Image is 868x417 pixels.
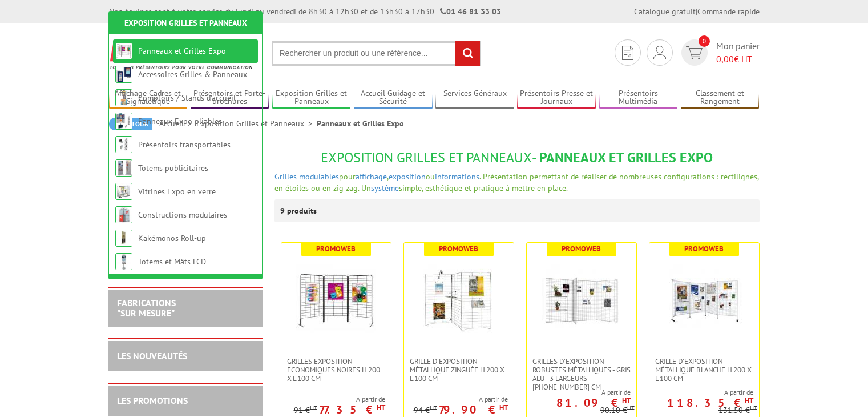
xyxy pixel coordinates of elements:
[115,113,132,130] img: Panneaux Expo pliables
[599,89,678,107] a: Présentoirs Multimédia
[117,395,188,406] a: LES PROMOTIONS
[294,395,385,404] span: A partir de
[622,46,633,60] img: devis rapide
[287,357,385,383] span: Grilles Exposition Economiques Noires H 200 x L 100 cm
[414,395,508,404] span: A partir de
[281,357,391,383] a: Grilles Exposition Economiques Noires H 200 x L 100 cm
[317,118,404,129] li: Panneaux et Grilles Expo
[191,89,269,107] a: Présentoirs et Porte-brochures
[686,46,703,59] img: devis rapide
[439,406,508,413] p: 79.90 €
[138,46,226,56] a: Panneaux et Grilles Expo
[115,42,132,59] img: Panneaux et Grilles Expo
[435,171,479,182] a: informations
[296,260,376,340] img: Grilles Exposition Economiques Noires H 200 x L 100 cm
[653,46,666,59] img: devis rapide
[319,406,385,413] p: 77.35 €
[109,6,501,17] div: Nos équipes sont à votre service du lundi au vendredi de 8h30 à 12h30 et de 13h30 à 17h30
[109,89,188,107] a: Affichage Cadres et Signalétique
[716,53,734,65] span: 0,00
[542,260,621,340] img: Grilles d'exposition robustes métalliques - gris alu - 3 largeurs 70-100-120 cm
[115,136,132,153] img: Présentoirs transportables
[532,357,631,391] span: Grilles d'exposition robustes métalliques - gris alu - 3 largeurs [PHONE_NUMBER] cm
[439,244,478,254] b: Promoweb
[440,6,501,17] strong: 01 46 81 33 03
[634,6,696,17] a: Catalogue gratuit
[389,171,426,182] a: exposition
[354,89,433,107] a: Accueil Guidage et Sécurité
[556,399,631,406] p: 81.09 €
[138,210,227,220] a: Constructions modulaires
[414,406,437,415] p: 94 €
[684,244,724,254] b: Promoweb
[138,186,216,197] a: Vitrines Expo en verre
[622,396,631,406] sup: HT
[562,244,601,254] b: Promoweb
[750,404,757,412] sup: HT
[115,253,132,270] img: Totems et Mâts LCD
[679,39,760,66] a: devis rapide 0 Mon panier 0,00€ HT
[274,171,297,182] a: Grilles
[138,163,208,173] a: Totems publicitaires
[745,396,753,406] sup: HT
[138,233,206,243] a: Kakémonos Roll-up
[280,199,323,222] p: 9 produits
[404,357,514,383] a: Grille d'exposition métallique Zinguée H 200 x L 100 cm
[435,89,514,107] a: Services Généraux
[667,399,753,406] p: 118.35 €
[527,388,631,397] span: A partir de
[649,388,753,397] span: A partir de
[527,357,636,391] a: Grilles d'exposition robustes métalliques - gris alu - 3 largeurs [PHONE_NUMBER] cm
[138,116,222,126] a: Panneaux Expo pliables
[274,150,760,165] h1: - Panneaux et Grilles Expo
[138,139,231,150] a: Présentoirs transportables
[697,6,760,17] a: Commande rapide
[655,357,753,383] span: Grille d'exposition métallique blanche H 200 x L 100 cm
[499,403,508,412] sup: HT
[716,53,760,66] span: € HT
[115,66,132,83] img: Accessoires Grilles & Panneaux
[718,406,757,415] p: 131.50 €
[455,41,480,66] input: rechercher
[272,89,351,107] a: Exposition Grilles et Panneaux
[681,89,760,107] a: Classement et Rangement
[115,183,132,200] img: Vitrines Expo en verre
[124,18,247,28] a: Exposition Grilles et Panneaux
[600,406,635,415] p: 90.10 €
[115,230,132,247] img: Kakémonos Roll-up
[117,297,176,319] a: FABRICATIONS"Sur Mesure"
[294,406,317,415] p: 91 €
[716,39,760,66] span: Mon panier
[356,171,387,182] a: affichage
[321,149,532,166] span: Exposition Grilles et Panneaux
[664,260,744,340] img: Grille d'exposition métallique blanche H 200 x L 100 cm
[410,357,508,383] span: Grille d'exposition métallique Zinguée H 200 x L 100 cm
[377,403,385,412] sup: HT
[371,183,399,193] a: système
[634,6,760,17] div: |
[299,171,339,182] a: modulables
[117,350,187,362] a: LES NOUVEAUTÉS
[115,159,132,177] img: Totems publicitaires
[430,404,437,412] sup: HT
[138,256,206,267] a: Totems et Mâts LCD
[196,118,317,129] a: Exposition Grilles et Panneaux
[419,260,499,340] img: Grille d'exposition métallique Zinguée H 200 x L 100 cm
[316,244,356,254] b: Promoweb
[627,404,635,412] sup: HT
[649,357,759,383] a: Grille d'exposition métallique blanche H 200 x L 100 cm
[115,206,132,223] img: Constructions modulaires
[272,41,481,66] input: Rechercher un produit ou une référence...
[274,171,758,193] span: pour , ou . Présentation permettant de réaliser de nombreuses configurations : rectilignes, en ét...
[517,89,596,107] a: Présentoirs Presse et Journaux
[699,35,710,47] span: 0
[310,404,317,412] sup: HT
[138,69,247,79] a: Accessoires Grilles & Panneaux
